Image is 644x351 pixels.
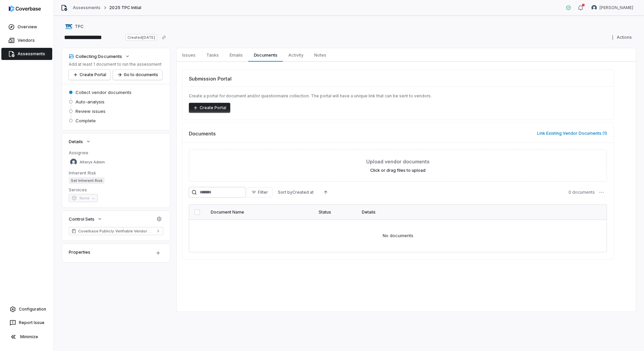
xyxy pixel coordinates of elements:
button: Details [67,135,93,148]
button: Create Portal [189,103,230,113]
div: Details [362,210,585,215]
dt: Inherent Risk [69,170,163,176]
span: Issues [179,51,198,59]
div: Status [319,210,351,215]
span: Tasks [204,51,222,59]
img: logo-D7KZi-bG.svg [9,5,41,12]
span: Details [69,138,83,145]
img: Alteryx Admin avatar [70,159,77,165]
button: Go to documents [113,70,162,80]
span: Documents [251,51,280,59]
span: Activity [286,51,306,59]
a: Assessments [1,48,52,60]
button: Copy link [158,31,170,43]
a: Vendors [1,34,52,46]
dt: Assignee [69,150,163,156]
button: Minimize [3,330,51,344]
span: Review issues [76,108,106,114]
span: Created [DATE] [125,34,157,41]
a: Configuration [3,303,51,315]
label: Click or drag files to upload [370,168,426,173]
div: Collecting Documents [69,53,122,59]
button: Ascending [319,187,332,197]
button: Sort byCreated at [274,187,318,197]
span: Filter [258,190,268,195]
span: Upload vendor documents [366,158,430,165]
button: Diana Esparza avatar[PERSON_NAME] [587,3,637,13]
span: Control Sets [69,216,94,222]
button: Filter [247,187,272,197]
button: Create Portal [69,70,110,80]
span: [PERSON_NAME] [599,5,633,10]
td: No documents [189,220,607,252]
span: TPC [75,24,84,29]
span: Coverbase Publicly Verifiable Vendor Controls [78,228,154,234]
span: Alteryx Admin [80,160,105,165]
button: https://tpc-benefits.de/en/TPC [63,21,86,33]
button: Control Sets [67,213,105,225]
span: Emails [227,51,245,59]
span: 2025 TPC Initial [109,5,141,10]
span: 0 documents [568,190,595,195]
a: Overview [1,21,52,33]
button: Actions [608,32,636,42]
dt: Services [69,187,163,193]
svg: Ascending [323,190,328,195]
span: Set Inherent Risk [69,177,105,184]
button: Link Existing Vendor Documents (1) [535,126,609,140]
span: Documents [189,130,216,137]
div: Document Name [211,210,308,215]
img: Diana Esparza avatar [591,5,597,10]
button: Collecting Documents [67,50,132,62]
p: Add at least 1 document to run the assessment [69,62,162,67]
a: Assessments [73,5,100,10]
a: Coverbase Publicly Verifiable Vendor Controls [69,227,163,235]
span: Notes [312,51,329,59]
button: Report Issue [3,317,51,329]
span: Auto-analysis [76,99,105,105]
span: Collect vendor documents [76,89,131,95]
span: Complete [76,118,96,124]
span: Submission Portal [189,75,232,82]
p: Create a portal for document and/or questionnaire collection. The portal will have a unique link ... [189,93,607,99]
